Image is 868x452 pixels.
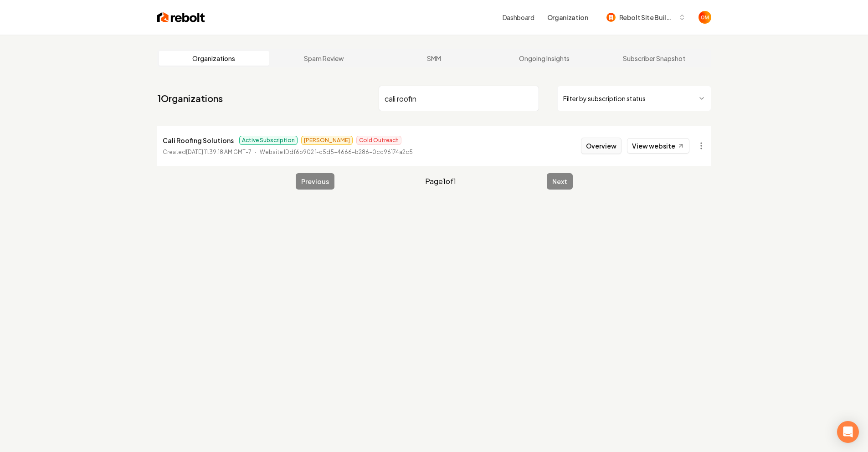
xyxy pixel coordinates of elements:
span: Active Subscription [239,136,298,145]
span: Cold Outreach [356,136,401,145]
p: Created [163,148,252,157]
a: Dashboard [503,13,534,22]
button: Organization [542,9,594,26]
span: Rebolt Site Builder [619,13,675,22]
span: [PERSON_NAME] [301,136,353,145]
p: Website ID df6b902f-c5d5-4666-b286-0cc96174a2c5 [260,148,413,157]
img: Omar Molai [699,11,711,24]
button: Overview [581,138,621,154]
img: Rebolt Logo [157,11,205,24]
time: [DATE] 11:39:18 AM GMT-7 [186,149,252,155]
a: Subscriber Snapshot [599,51,709,66]
a: SMM [379,51,489,66]
a: Organizations [159,51,269,66]
a: 1Organizations [157,92,223,105]
p: Cali Roofing Solutions [163,135,234,146]
a: Spam Review [269,51,379,66]
img: Rebolt Site Builder [606,13,616,22]
div: Open Intercom Messenger [837,421,859,443]
input: Search by name or ID [379,86,539,111]
button: Open user button [699,11,711,24]
a: View website [627,138,689,154]
a: Ongoing Insights [489,51,599,66]
span: Page 1 of 1 [425,176,456,187]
